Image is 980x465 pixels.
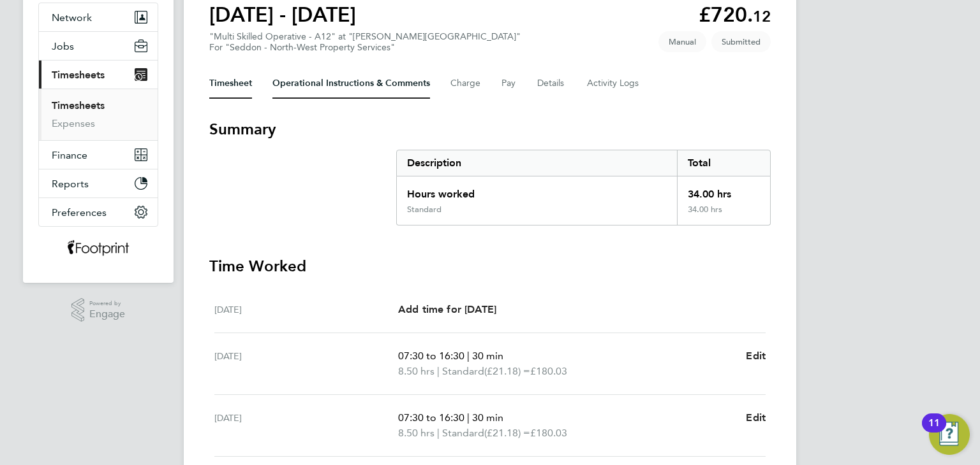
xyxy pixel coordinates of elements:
span: Engage [89,309,125,320]
span: Edit [746,350,766,362]
div: "Multi Skilled Operative - A12" at "[PERSON_NAME][GEOGRAPHIC_DATA]" [209,31,521,53]
span: (£21.18) = [484,427,530,439]
button: Details [537,68,567,99]
a: Add time for [DATE] [398,302,496,317]
button: Finance [39,141,158,169]
span: 30 min [472,350,503,362]
div: Timesheets [39,89,158,140]
a: Powered byEngage [71,298,126,322]
span: £180.03 [530,365,567,377]
button: Activity Logs [587,68,641,99]
span: 30 min [472,411,503,424]
span: Edit [746,411,766,424]
span: 12 [753,7,771,25]
button: Open Resource Center, 11 new notifications [929,414,970,455]
button: Network [39,3,158,31]
a: Edit [746,348,766,364]
span: 07:30 to 16:30 [398,350,464,362]
a: Edit [746,410,766,426]
h3: Summary [209,119,771,139]
button: Preferences [39,198,158,226]
app-decimal: £720. [699,3,771,27]
div: Description [397,150,677,176]
span: Standard [442,364,484,379]
span: 07:30 to 16:30 [398,411,464,424]
span: This timesheet was manually created. [658,31,706,52]
button: Reports [39,169,158,197]
img: wearefootprint-logo-retina.png [67,240,130,260]
div: [DATE] [214,410,398,441]
button: Pay [501,68,517,99]
a: Go to home page [38,240,158,260]
button: Charge [450,68,481,99]
div: For "Seddon - North-West Property Services" [209,42,521,53]
span: £180.03 [530,427,567,439]
button: Timesheets [39,61,158,89]
a: Expenses [52,117,95,129]
div: Total [677,150,770,176]
div: Standard [407,204,442,215]
span: 8.50 hrs [398,427,434,439]
span: Jobs [52,40,74,52]
span: Preferences [52,206,107,218]
a: Timesheets [52,99,105,111]
div: [DATE] [214,348,398,379]
h1: [DATE] - [DATE] [209,2,356,27]
span: Powered by [89,298,125,309]
div: 11 [928,423,940,440]
span: This timesheet is Submitted. [711,31,771,52]
div: Hours worked [397,176,677,204]
div: 34.00 hrs [677,204,770,225]
span: Standard [442,426,484,441]
span: | [467,350,470,362]
span: 8.50 hrs [398,365,434,377]
div: 34.00 hrs [677,176,770,204]
span: (£21.18) = [484,365,530,377]
div: Summary [396,150,771,225]
span: | [467,411,470,424]
span: Add time for [DATE] [398,303,496,315]
button: Timesheet [209,68,252,99]
div: [DATE] [214,302,398,317]
span: Finance [52,149,87,161]
span: Timesheets [52,69,105,81]
span: | [437,365,440,377]
span: Network [52,11,92,24]
span: | [437,427,440,439]
button: Jobs [39,32,158,60]
span: Reports [52,178,89,190]
h3: Time Worked [209,256,771,276]
button: Operational Instructions & Comments [272,68,430,99]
